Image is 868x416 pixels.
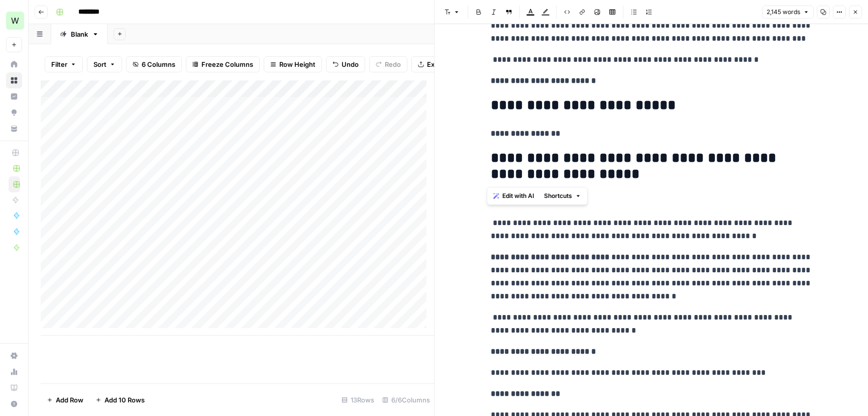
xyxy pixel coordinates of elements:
button: Shortcuts [540,189,585,202]
button: Row Height [264,56,322,72]
div: Blank [71,29,88,39]
button: Workspace: Workspace1 [6,8,22,33]
span: Freeze Columns [201,59,253,69]
a: Opportunities [6,105,22,121]
span: Undo [342,59,359,69]
button: Filter [45,56,83,72]
div: 13 Rows [338,392,378,408]
span: Row Height [279,59,315,69]
a: Insights [6,88,22,105]
a: Settings [6,348,22,364]
a: Your Data [6,121,22,137]
span: Shortcuts [544,191,572,200]
span: 2,145 words [767,8,800,17]
span: Filter [51,59,67,69]
a: Home [6,56,22,72]
button: Help + Support [6,396,22,412]
button: Export CSV [411,56,469,72]
button: Freeze Columns [186,56,260,72]
button: Undo [326,56,365,72]
button: Sort [87,56,122,72]
span: Sort [93,59,106,69]
span: Add Row [56,395,83,405]
span: 6 Columns [142,59,175,69]
a: Blank [51,24,107,44]
button: Edit with AI [489,189,538,202]
span: W [11,15,19,27]
span: Edit with AI [502,191,534,200]
button: Add 10 Rows [89,392,151,408]
span: Export CSV [427,59,463,69]
a: Usage [6,364,22,380]
a: Learning Hub [6,380,22,396]
span: Add 10 Rows [104,395,145,405]
div: 6/6 Columns [378,392,434,408]
button: Add Row [41,392,89,408]
button: 6 Columns [126,56,182,72]
button: Redo [369,56,407,72]
a: Browse [6,72,22,88]
button: 2,145 words [762,6,814,19]
span: Redo [385,59,401,69]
